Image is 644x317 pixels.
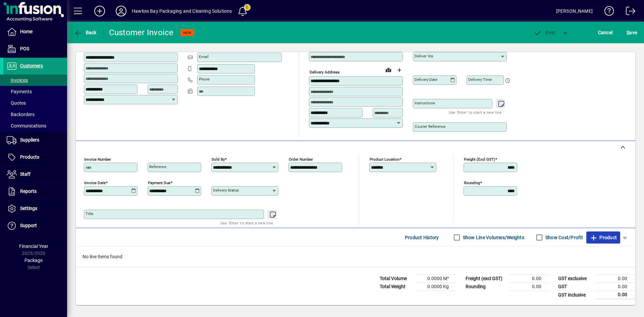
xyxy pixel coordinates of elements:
[20,154,39,160] span: Products
[24,258,43,263] span: Package
[415,77,437,82] mat-label: Delivery date
[7,100,26,106] span: Quotes
[555,291,595,299] td: GST inclusive
[67,27,104,39] app-page-header-button: Back
[20,63,43,68] span: Customers
[595,291,635,299] td: 0.00
[509,283,549,291] td: 0.00
[415,54,433,58] mat-label: Deliver via
[72,27,98,39] button: Back
[3,74,67,86] a: Invoices
[3,109,67,120] a: Backorders
[415,101,435,105] mat-label: Instructions
[3,200,67,217] a: Settings
[3,166,67,183] a: Staff
[468,77,492,82] mat-label: Delivery time
[199,77,210,82] mat-label: Phone
[627,30,629,35] span: S
[20,171,31,177] span: Staff
[544,234,583,241] label: Show Cost/Profit
[621,1,636,23] a: Logout
[625,27,639,39] button: Save
[402,231,442,244] button: Product History
[530,27,559,39] button: Post
[464,180,480,185] mat-label: Rounding
[534,30,555,35] span: ost
[595,283,635,291] td: 0.00
[3,217,67,234] a: Support
[289,157,313,162] mat-label: Order number
[3,23,67,40] a: Home
[383,64,394,75] a: View on map
[596,27,614,39] button: Cancel
[7,123,46,128] span: Communications
[555,283,595,291] td: GST
[555,275,595,283] td: GST exclusive
[20,137,39,143] span: Suppliers
[7,112,35,117] span: Backorders
[464,157,495,162] mat-label: Freight (excl GST)
[556,6,593,16] div: [PERSON_NAME]
[3,120,67,131] a: Communications
[545,30,548,35] span: P
[213,188,239,193] mat-label: Delivery status
[169,41,179,52] button: Copy to Delivery address
[7,89,32,94] span: Payments
[415,124,445,129] mat-label: Courier Reference
[20,189,37,194] span: Reports
[598,27,613,38] span: Cancel
[417,283,457,291] td: 0.0000 Kg
[89,5,110,17] button: Add
[183,31,192,35] span: NEW
[86,211,93,216] mat-label: Title
[627,27,637,38] span: ave
[417,275,457,283] td: 0.0000 M³
[76,247,635,267] div: No line items found
[376,275,417,283] td: Total Volume
[220,219,273,227] mat-hint: Use 'Enter' to start a new line
[3,86,67,97] a: Payments
[3,149,67,166] a: Products
[449,108,501,116] mat-hint: Use 'Enter' to start a new line
[84,157,111,162] mat-label: Invoice number
[84,180,106,185] mat-label: Invoice date
[3,41,67,57] a: POS
[376,283,417,291] td: Total Weight
[20,223,37,228] span: Support
[509,275,549,283] td: 0.00
[132,6,232,16] div: Hawkes Bay Packaging and Cleaning Solutions
[212,157,225,162] mat-label: Sold by
[599,1,614,23] a: Knowledge Base
[590,232,617,243] span: Product
[148,180,170,185] mat-label: Payment due
[110,5,132,17] button: Profile
[3,97,67,109] a: Quotes
[20,29,33,34] span: Home
[370,157,399,162] mat-label: Product location
[595,275,635,283] td: 0.00
[586,231,620,244] button: Product
[109,27,174,38] div: Customer Invoice
[20,46,29,51] span: POS
[462,275,509,283] td: Freight (excl GST)
[3,183,67,200] a: Reports
[19,244,48,249] span: Financial Year
[462,283,509,291] td: Rounding
[405,232,439,243] span: Product History
[3,132,67,149] a: Suppliers
[74,30,97,35] span: Back
[394,65,405,75] button: Choose address
[20,206,37,211] span: Settings
[7,77,28,83] span: Invoices
[462,234,524,241] label: Show Line Volumes/Weights
[199,54,209,59] mat-label: Email
[149,164,166,169] mat-label: Reference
